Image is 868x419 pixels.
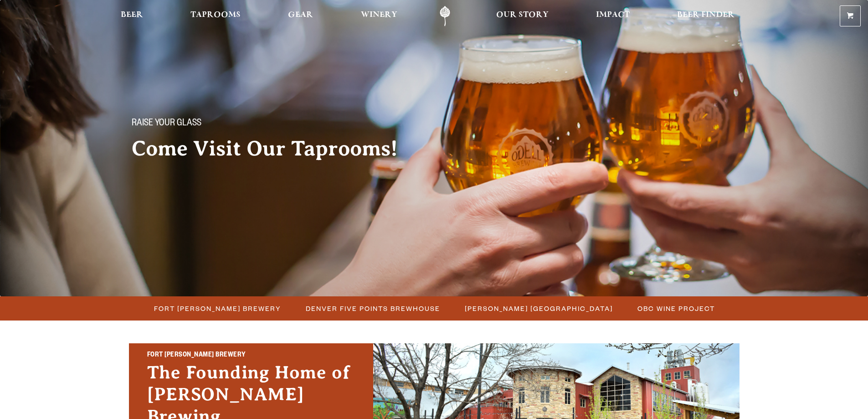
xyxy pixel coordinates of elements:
[671,6,740,26] a: Beer Finder
[637,302,715,315] span: OBC Wine Project
[282,6,319,26] a: Gear
[632,302,719,315] a: OBC Wine Project
[490,6,555,26] a: Our Story
[590,6,636,26] a: Impact
[428,6,462,26] a: Odell Home
[149,302,286,315] a: Fort [PERSON_NAME] Brewery
[355,6,403,26] a: Winery
[154,302,281,315] span: Fort [PERSON_NAME] Brewery
[132,137,416,160] h2: Come Visit Our Taprooms!
[596,11,630,19] span: Impact
[190,11,241,19] span: Taprooms
[147,350,355,362] h2: Fort [PERSON_NAME] Brewery
[115,6,149,26] a: Beer
[306,302,440,315] span: Denver Five Points Brewhouse
[300,302,445,315] a: Denver Five Points Brewhouse
[288,11,313,19] span: Gear
[459,302,617,315] a: [PERSON_NAME] [GEOGRAPHIC_DATA]
[185,6,247,26] a: Taprooms
[361,11,397,19] span: Winery
[121,11,143,19] span: Beer
[465,302,613,315] span: [PERSON_NAME] [GEOGRAPHIC_DATA]
[677,11,734,19] span: Beer Finder
[132,118,201,130] span: Raise your glass
[496,11,549,19] span: Our Story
